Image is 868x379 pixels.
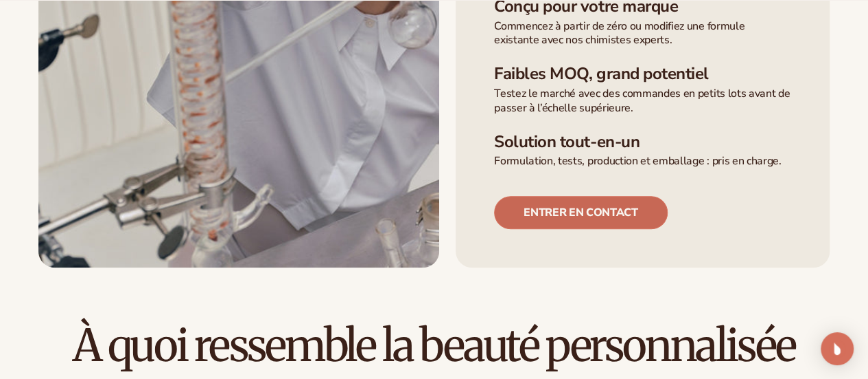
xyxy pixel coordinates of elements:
font: Testez le marché avec des commandes en petits lots avant de passer à l’échelle supérieure. [494,86,790,116]
font: À quoi ressemble la beauté personnalisée [73,318,795,373]
font: Entrer en contact [524,205,638,220]
a: Entrer en contact [494,196,668,229]
font: Formulation, tests, production et emballage : pris en charge. [494,153,781,169]
div: Open Intercom Messenger [821,332,854,365]
font: Solution tout-en-un [494,131,640,153]
font: Faibles MOQ, grand potentiel [494,63,709,85]
font: Commencez à partir de zéro ou modifiez une formule existante avec nos chimistes experts. [494,19,744,48]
